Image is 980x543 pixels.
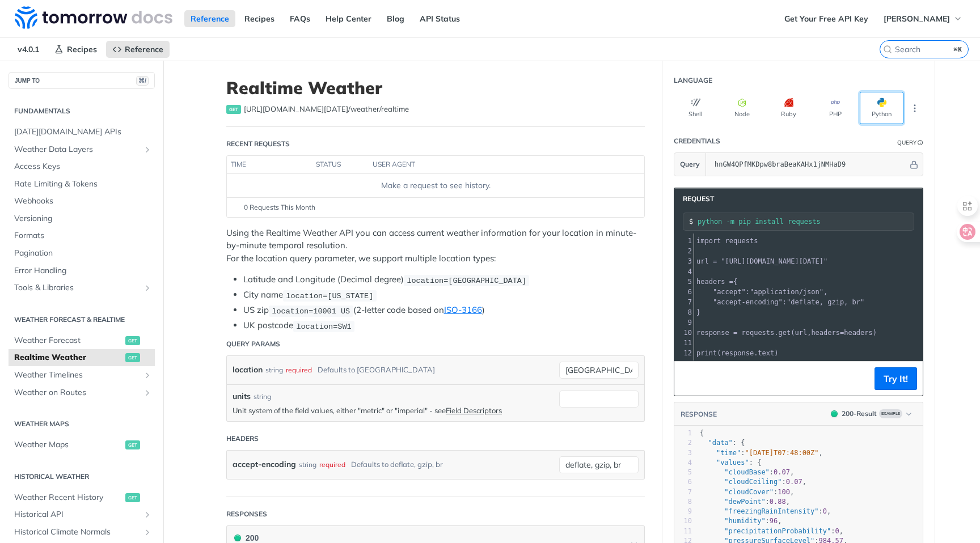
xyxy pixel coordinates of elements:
[9,158,155,175] a: Access Keys
[233,456,296,473] label: accept-encoding
[9,367,155,384] a: Weather TimelinesShow subpages for Weather Timelines
[226,434,259,444] div: Headers
[774,468,790,476] span: 0.07
[716,459,749,466] span: "values"
[11,41,45,58] span: v4.0.1
[674,153,706,176] button: Query
[9,124,155,141] a: [DATE][DOMAIN_NAME] APIs
[9,141,155,158] a: Weather Data LayersShow subpages for Weather Data Layers
[700,439,745,447] span: : {
[897,138,916,147] div: Query
[831,410,838,417] span: 200
[910,103,920,113] svg: More ellipsis
[724,468,769,476] span: "cloudBase"
[877,10,969,27] button: [PERSON_NAME]
[680,409,717,420] button: RESPONSE
[779,329,791,337] span: get
[14,230,152,241] span: Formats
[381,10,411,27] a: Blog
[9,106,155,116] h2: Fundamentals
[15,6,172,29] img: Tomorrow.io Weather API Docs
[700,498,790,506] span: : ,
[674,497,692,507] div: 8
[318,362,435,378] div: Defaults to [GEOGRAPHIC_DATA]
[767,92,810,124] button: Ruby
[238,10,281,27] a: Recipes
[14,335,122,346] span: Weather Forecast
[813,92,857,124] button: PHP
[226,78,645,98] h1: Realtime Weather
[233,391,251,402] label: units
[674,246,694,256] div: 2
[680,159,700,169] span: Query
[14,509,140,520] span: Historical API
[696,298,864,306] span: :
[9,72,155,89] button: JUMP TO⌘/
[698,218,914,226] input: Request instructions
[9,279,155,296] a: Tools & LibrariesShow subpages for Tools & Libraries
[708,439,732,447] span: "data"
[674,468,692,477] div: 5
[243,289,645,302] li: City name
[244,104,409,115] span: https://api.tomorrow.io/v4/weather/realtime
[742,329,775,337] span: requests
[906,100,923,117] button: More Languages
[721,257,827,265] span: "[URL][DOMAIN_NAME][DATE]"
[407,276,526,285] span: location=[GEOGRAPHIC_DATA]
[143,510,152,519] button: Show subpages for Historical API
[125,336,140,345] span: get
[674,458,692,468] div: 4
[823,507,827,515] span: 0
[674,477,692,487] div: 6
[674,287,694,297] div: 6
[14,213,152,224] span: Versioning
[143,371,152,380] button: Show subpages for Weather Timelines
[143,528,152,537] button: Show subpages for Historical Climate Normals
[272,307,350,315] span: location=10001 US
[674,92,717,124] button: Shell
[884,14,950,24] span: [PERSON_NAME]
[908,159,920,170] button: Hide
[9,419,155,429] h2: Weather Maps
[312,156,369,174] th: status
[284,10,316,27] a: FAQs
[674,487,692,497] div: 7
[125,353,140,362] span: get
[860,92,903,124] button: Python
[296,322,351,330] span: location=SW1
[226,105,241,114] span: get
[951,44,965,55] kbd: ⌘K
[680,370,696,387] button: Copy to clipboard
[125,493,140,502] span: get
[227,156,312,174] th: time
[674,338,694,348] div: 11
[9,524,155,541] a: Historical Climate NormalsShow subpages for Historical Climate Normals
[233,405,554,415] p: Unit system of the field values, either "metric" or "imperial" - see
[879,409,902,418] span: Example
[9,489,155,506] a: Weather Recent Historyget
[897,138,923,147] div: QueryInformation
[9,193,155,210] a: Webhooks
[319,10,378,27] a: Help Center
[674,438,692,448] div: 2
[674,277,694,287] div: 5
[231,180,640,192] div: Make a request to see history.
[14,248,152,259] span: Pagination
[14,179,152,190] span: Rate Limiting & Tokens
[9,384,155,401] a: Weather on RoutesShow subpages for Weather on Routes
[720,92,764,124] button: Node
[700,517,782,525] span: : ,
[875,367,917,390] button: Try It!
[674,516,692,526] div: 10
[696,288,827,296] span: : ,
[136,76,149,86] span: ⌘/
[9,472,155,482] h2: Historical Weather
[825,408,917,419] button: 200200-ResultExample
[125,440,140,449] span: get
[729,278,733,286] span: =
[674,297,694,307] div: 7
[700,468,794,476] span: : ,
[713,288,746,296] span: "accept"
[674,507,692,516] div: 9
[226,227,645,265] p: Using the Realtime Weather API you can access current weather information for your location in mi...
